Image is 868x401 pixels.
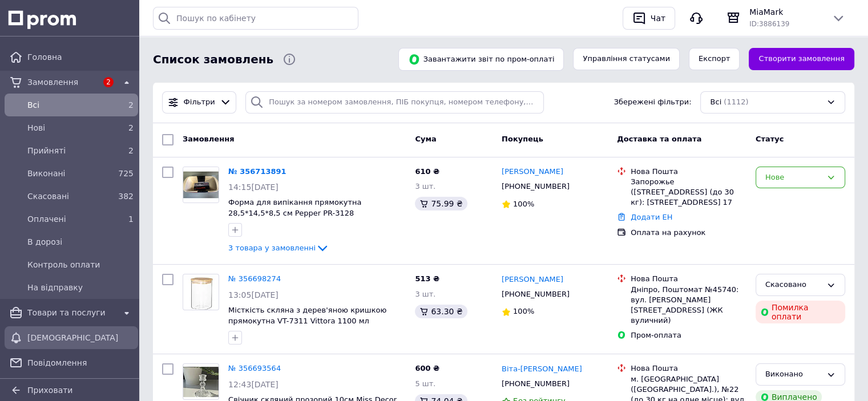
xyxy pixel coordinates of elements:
input: Пошук за номером замовлення, ПІБ покупця, номером телефону, Email, номером накладної [245,91,544,114]
a: № 356713891 [228,167,286,176]
div: Нова Пошта [631,363,746,374]
span: Збережені фільтри: [614,97,692,108]
img: Фото товару [183,274,219,310]
div: Пром-оплата [631,330,746,341]
div: Нова Пошта [631,274,746,284]
span: 12:43[DATE] [228,380,278,389]
span: Нові [27,122,111,133]
div: Чат [648,10,668,27]
span: ID: 3886139 [749,20,789,28]
a: Фото товару [183,167,219,203]
button: Завантажити звіт по пром-оплаті [398,48,564,71]
span: Покупець [502,135,543,143]
a: № 356693564 [228,364,281,372]
span: MiaMark [749,6,822,18]
span: 2 [128,146,134,155]
div: Скасовано [765,279,822,291]
button: Експорт [689,48,740,70]
a: 3 товара у замовленні [228,244,329,252]
span: [DEMOGRAPHIC_DATA] [27,332,134,343]
a: [PERSON_NAME] [502,274,563,285]
div: Нова Пошта [631,167,746,177]
span: Фільтри [184,97,215,108]
span: Оплачені [27,213,111,225]
span: Повідомлення [27,357,134,368]
a: Створити замовлення [749,48,854,70]
span: Виконані [27,168,111,179]
a: Фото товару [183,363,219,400]
span: 725 [118,169,134,178]
span: 1 [128,214,134,224]
span: 3 шт. [415,182,435,191]
span: Доставка та оплата [617,135,701,143]
div: Дніпро, Поштомат №45740: вул. [PERSON_NAME][STREET_ADDRESS] (ЖК вуличний) [631,285,746,326]
div: Помилка оплати [756,301,845,323]
div: Оплата на рахунок [631,228,746,238]
span: На відправку [27,282,134,293]
span: 513 ₴ [415,274,439,283]
a: Місткість скляна з дерев'яною кришкою прямокутна VT-7311 Vittora 1100 мл [228,306,386,325]
div: Нове [765,172,822,184]
a: № 356698274 [228,274,281,283]
div: Запорожье ([STREET_ADDRESS] (до 30 кг): [STREET_ADDRESS] 17 [631,177,746,208]
span: 2 [103,77,114,87]
span: 3 шт. [415,290,435,298]
span: Прийняті [27,145,111,156]
span: 2 [128,123,134,132]
a: Форма для випікання прямокутна 28,5*14,5*8,5 см Pepper PR-3128 [228,198,361,217]
span: 100% [513,307,534,315]
span: 100% [513,200,534,208]
span: Головна [27,51,134,63]
div: [PHONE_NUMBER] [499,287,572,302]
a: Фото товару [183,274,219,310]
span: Приховати [27,386,72,395]
span: Товари та послуги [27,307,115,318]
button: Управління статусами [573,48,680,70]
span: Скасовані [27,191,111,202]
span: Замовлення [183,135,234,143]
div: [PHONE_NUMBER] [499,179,572,194]
span: В дорозі [27,236,134,248]
a: Віта-[PERSON_NAME] [502,364,582,375]
span: 14:15[DATE] [228,183,278,192]
span: Всi [27,99,111,111]
span: Список замовлень [153,51,273,68]
div: 75.99 ₴ [415,197,467,210]
span: Контроль оплати [27,259,134,270]
span: 3 товара у замовленні [228,244,316,252]
span: 610 ₴ [415,167,439,176]
span: 382 [118,192,134,201]
button: Чат [623,7,675,30]
div: [PHONE_NUMBER] [499,376,572,391]
span: Всі [710,97,721,108]
span: Статус [756,135,784,143]
span: (1112) [724,98,748,106]
span: 13:05[DATE] [228,290,278,299]
span: 600 ₴ [415,364,439,372]
span: 5 шт. [415,379,435,388]
span: Cума [415,135,436,143]
div: 63.30 ₴ [415,305,467,318]
img: Фото товару [183,167,219,202]
input: Пошук по кабінету [153,7,358,30]
a: [PERSON_NAME] [502,167,563,177]
img: Фото товару [183,367,219,397]
a: Додати ЕН [631,213,672,221]
span: 2 [128,100,134,110]
span: Замовлення [27,76,97,88]
div: Виконано [765,368,822,380]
